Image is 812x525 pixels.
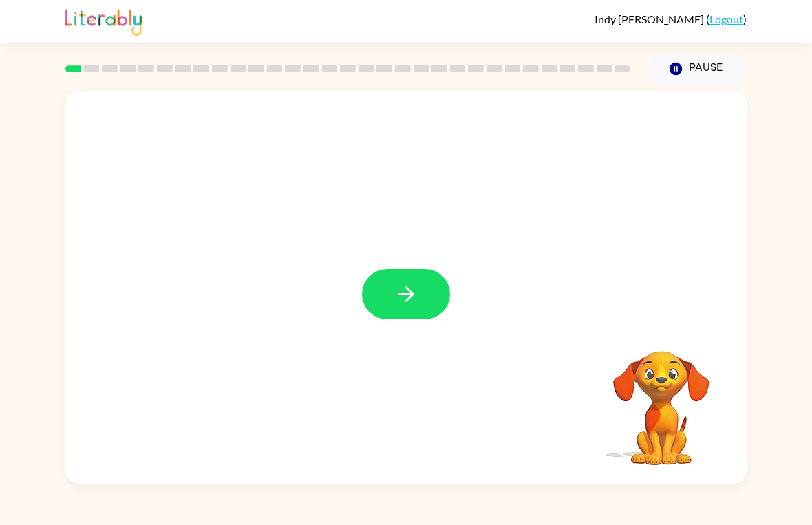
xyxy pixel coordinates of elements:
div: ( ) [595,12,747,25]
img: Literably [65,6,142,36]
button: Pause [647,53,747,85]
a: Logout [709,12,743,25]
span: Indy [PERSON_NAME] [595,12,706,25]
video: Your browser must support playing .mp4 files to use Literably. Please try using another browser. [592,330,730,467]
